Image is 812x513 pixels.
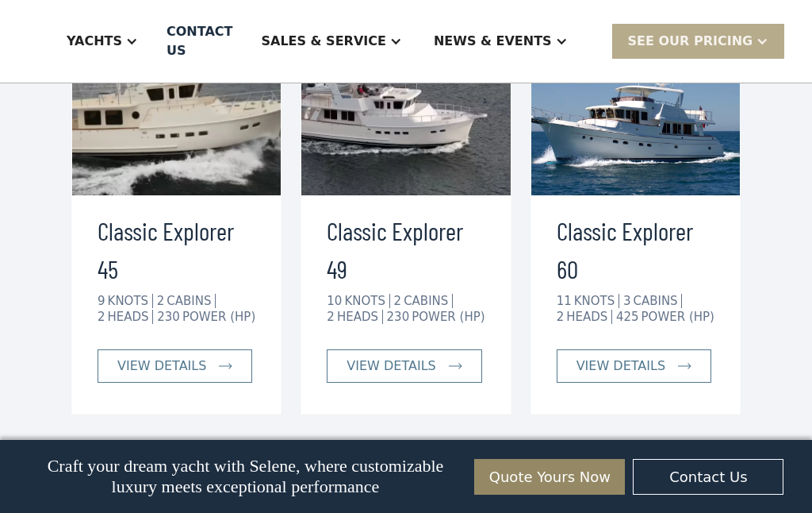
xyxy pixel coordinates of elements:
div: POWER (HP) [642,310,714,324]
div: view details [576,357,665,376]
div: SEE Our Pricing [612,24,785,58]
div: 2 [394,294,402,308]
h3: Classic Explorer 60 [557,211,714,287]
a: view details [557,349,711,383]
div: 425 [616,310,639,324]
div: 2 [98,310,105,324]
div: 10 [327,294,342,308]
div: News & EVENTS [434,32,552,51]
div: 2 [557,310,565,324]
a: Contact Us [633,459,783,495]
div: Sales & Service [245,10,417,73]
div: KNOTS [574,294,619,308]
div: 9 [98,294,105,308]
div: SEE Our Pricing [628,32,753,51]
img: icon [219,363,232,369]
a: Quote Yours Now [474,459,625,495]
div: 11 [557,294,572,308]
div: POWER (HP) [412,310,485,324]
h3: Classic Explorer 49 [327,211,485,287]
div: KNOTS [108,294,153,308]
div: CABINS [404,294,453,308]
img: icon [449,363,462,369]
div: Yachts [51,10,154,73]
div: Sales & Service [261,32,385,51]
div: Contact US [167,22,232,60]
p: Craft your dream yacht with Selene, where customizable luxury meets exceptional performance [29,456,463,497]
div: Yachts [67,32,122,51]
div: POWER (HP) [182,310,255,324]
div: HEADS [337,310,383,324]
div: 2 [327,310,335,324]
div: view details [117,357,206,376]
div: HEADS [108,310,154,324]
div: HEADS [566,310,612,324]
a: view details [327,349,481,383]
div: News & EVENTS [418,10,584,73]
div: 230 [157,310,180,324]
div: 230 [387,310,410,324]
div: CABINS [633,294,682,308]
div: view details [347,357,435,376]
div: CABINS [167,294,216,308]
div: KNOTS [344,294,389,308]
div: 2 [157,294,165,308]
img: icon [678,363,691,369]
a: view details [98,349,252,383]
h3: Classic Explorer 45 [98,211,255,287]
div: 3 [623,294,631,308]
